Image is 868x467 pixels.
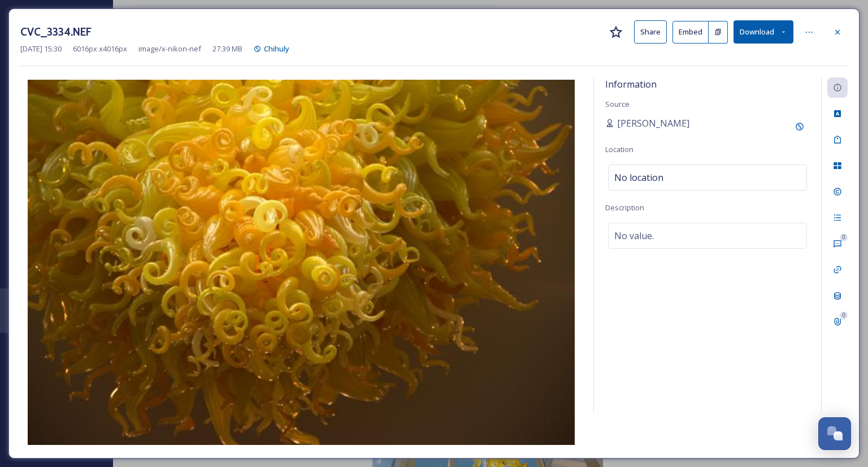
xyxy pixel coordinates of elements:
[605,99,630,109] span: Source
[818,417,851,450] button: Open Chat
[20,24,92,40] h3: CVC_3334.NEF
[840,233,848,241] div: 0
[20,80,582,445] img: 5ea2103d-c3da-4f0b-ae6a-db3d1d01bf6d.jpg
[634,20,667,44] button: Share
[840,312,848,319] div: 0
[605,78,657,90] span: Information
[138,44,201,54] span: image/x-nikon-nef
[734,20,793,44] button: Download
[73,44,127,54] span: 6016 px x 4016 px
[614,229,654,243] span: No value.
[605,144,633,154] span: Location
[212,44,242,54] span: 27.39 MB
[20,44,62,54] span: [DATE] 15:30
[672,21,709,44] button: Embed
[617,116,689,130] span: [PERSON_NAME]
[605,202,644,213] span: Description
[614,171,663,184] span: No location
[264,44,289,54] span: Chihuly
